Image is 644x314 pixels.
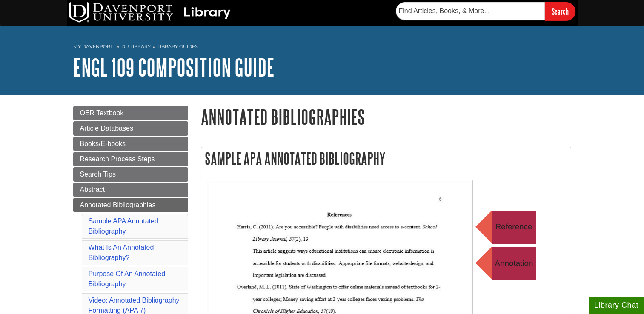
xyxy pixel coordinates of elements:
form: Searches DU Library's articles, books, and more [396,2,575,20]
span: Annotated Bibliographies [80,201,156,208]
button: Library Chat [589,297,644,314]
nav: breadcrumb [73,41,571,54]
span: Abstract [80,186,105,193]
a: Library Guides [157,43,198,49]
a: ENGL 109 Composition Guide [73,54,275,80]
a: Research Process Steps [73,152,188,166]
span: Search Tips [80,171,116,178]
a: Purpose Of An Annotated Bibliography [89,270,166,288]
a: What Is An Annotated Bibliography? [89,244,154,261]
input: Search [545,2,575,20]
a: Video: Annotated Bibliography Formatting (APA 7) [89,297,180,314]
a: OER Textbook [73,106,188,120]
span: OER Textbook [80,109,124,117]
a: Sample APA Annotated Bibliography [89,217,158,235]
span: Research Process Steps [80,155,155,163]
h1: Annotated Bibliographies [201,106,571,128]
input: Find Articles, Books, & More... [396,2,545,20]
a: Abstract [73,183,188,197]
a: My Davenport [73,43,113,50]
a: Books/E-books [73,137,188,151]
a: Article Databases [73,121,188,136]
span: Article Databases [80,125,133,132]
h2: Sample APA Annotated Bibliography [201,147,571,170]
a: Annotated Bibliographies [73,198,188,212]
a: Search Tips [73,167,188,182]
img: DU Library [69,2,231,23]
span: Books/E-books [80,140,126,147]
a: DU Library [121,43,151,49]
